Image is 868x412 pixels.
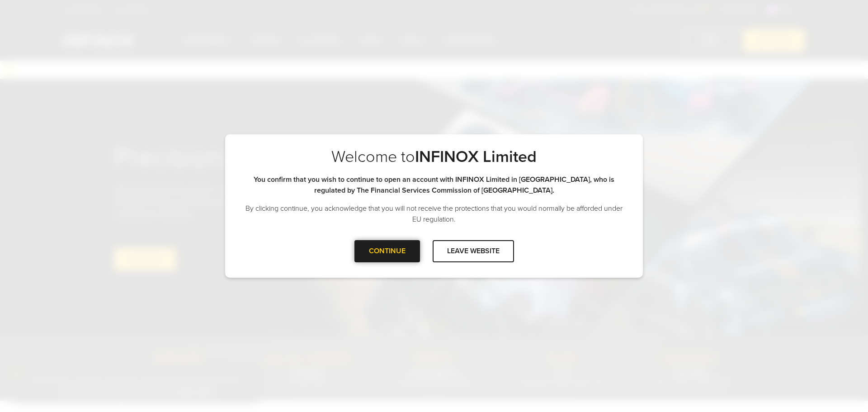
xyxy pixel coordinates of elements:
[415,147,537,166] strong: INFINOX Limited
[243,203,625,225] p: By clicking continue, you acknowledge that you will not receive the protections that you would no...
[243,147,625,167] p: Welcome to
[254,175,614,195] strong: You confirm that you wish to continue to open an account with INFINOX Limited in [GEOGRAPHIC_DATA...
[433,240,514,262] div: LEAVE WEBSITE
[354,240,420,262] div: CONTINUE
